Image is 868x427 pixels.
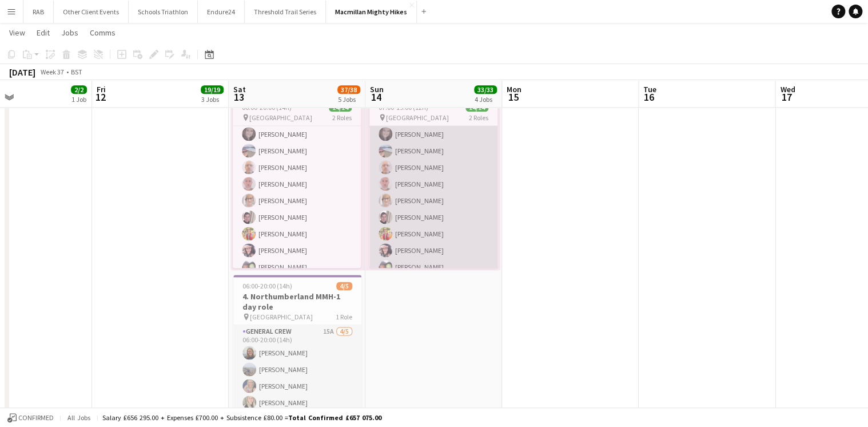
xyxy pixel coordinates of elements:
span: 12 [95,90,106,104]
button: Confirmed [6,412,55,424]
span: [GEOGRAPHIC_DATA] [250,313,313,321]
a: Jobs [57,25,83,40]
span: Sun [370,84,384,94]
div: 4 Jobs [475,95,496,104]
div: BST [71,68,82,76]
div: Salary £656 295.00 + Expenses £700.00 + Subsistence £80.00 = [102,413,381,422]
span: 13 [232,90,246,104]
button: Threshold Trail Series [245,1,326,23]
span: View [9,27,25,38]
span: 16 [642,90,656,104]
a: Edit [32,25,54,40]
span: 19/19 [201,85,224,94]
span: Tue [643,84,656,94]
button: Macmillan Mighty Hikes [326,1,417,23]
span: Jobs [61,27,78,38]
span: 17 [778,90,795,104]
span: Total Confirmed £657 075.00 [288,413,381,422]
span: 14 [368,90,384,104]
a: Comms [85,25,120,40]
span: 4/5 [336,282,352,290]
span: 06:00-20:00 (14h) [242,282,292,290]
button: Schools Triathlon [129,1,198,23]
div: [DATE] [9,66,35,78]
span: 15 [505,90,521,104]
app-job-card: 06:00-20:00 (14h)14/14 [GEOGRAPHIC_DATA]2 Roles[PERSON_NAME]General Crew11/1106:00-20:00 (14h)[PE... [233,98,361,268]
span: 37/38 [337,85,360,94]
span: 2/2 [71,85,87,94]
div: 3 Jobs [201,95,223,104]
span: [GEOGRAPHIC_DATA] [249,113,312,122]
span: Week 37 [38,68,66,76]
app-job-card: 07:00-19:00 (12h)14/14 [GEOGRAPHIC_DATA]2 Roles[PERSON_NAME]General Crew11/1107:00-19:00 (12h)[PE... [369,98,497,268]
button: Other Client Events [54,1,129,23]
span: Confirmed [18,414,54,422]
span: [GEOGRAPHIC_DATA] [386,113,449,122]
span: Sat [233,84,246,94]
span: All jobs [65,413,93,422]
span: 33/33 [474,85,497,94]
div: 5 Jobs [338,95,360,104]
span: 2 Roles [332,113,352,122]
button: RAB [23,1,54,23]
button: Endure24 [198,1,245,23]
span: 1 Role [336,313,352,321]
app-card-role: General Crew11/1107:00-19:00 (12h)[PERSON_NAME][PERSON_NAME][PERSON_NAME][PERSON_NAME][PERSON_NAM... [369,106,497,311]
a: View [5,25,30,40]
span: Fri [97,84,106,94]
span: 2 Roles [469,113,488,122]
span: Wed [780,84,795,94]
div: 1 Job [71,95,86,104]
h3: 4. Northumberland MMH-1 day role [233,291,361,312]
span: Mon [507,84,521,94]
span: Edit [37,27,50,38]
app-card-role: General Crew11/1106:00-20:00 (14h)[PERSON_NAME][PERSON_NAME][PERSON_NAME][PERSON_NAME][PERSON_NAM... [233,106,361,311]
span: Comms [90,27,116,38]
